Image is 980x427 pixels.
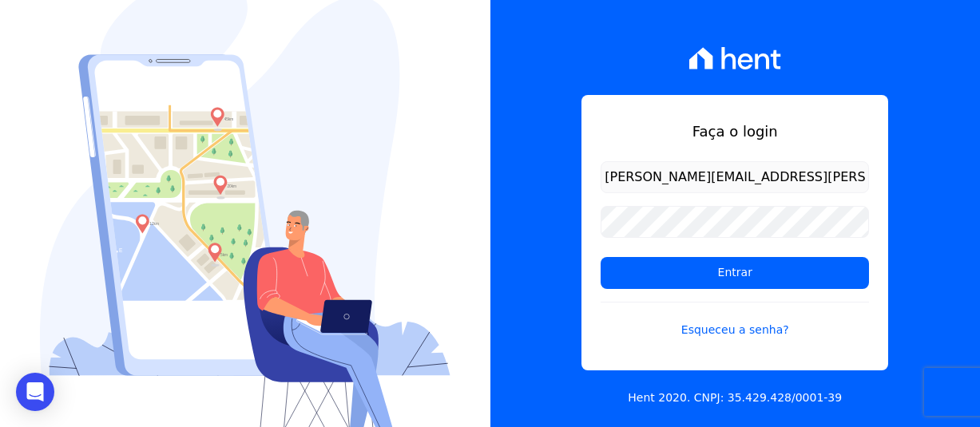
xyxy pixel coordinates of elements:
[601,121,869,142] h1: Faça o login
[628,389,842,406] p: Hent 2020. CNPJ: 35.429.428/0001-39
[601,302,869,338] a: Esqueceu a senha?
[601,257,869,289] input: Entrar
[16,373,54,411] div: Open Intercom Messenger
[601,161,869,193] input: Email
